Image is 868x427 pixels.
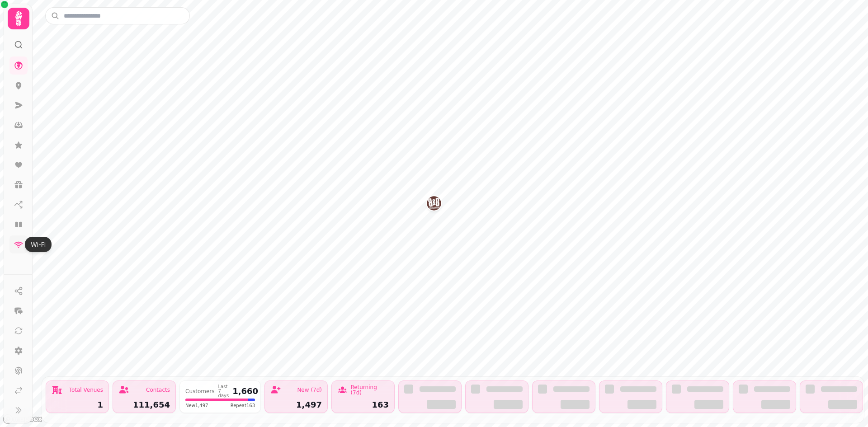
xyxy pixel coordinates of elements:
span: New 1,497 [185,402,208,409]
a: Mapbox logo [3,414,42,424]
div: 1,497 [270,401,322,409]
span: Repeat 163 [231,402,255,409]
div: Total Venues [69,387,103,393]
div: 1,660 [232,387,258,395]
div: New (7d) [297,387,322,393]
div: Map marker [427,196,441,213]
div: 1 [52,401,103,409]
div: Returning (7d) [350,385,389,395]
div: 163 [337,401,389,409]
button: Burgers & Beers Grillhouse [427,196,441,211]
div: Wi-Fi [25,237,52,252]
div: Last 7 days [218,385,229,398]
div: 111,654 [118,401,170,409]
div: Customers [185,389,215,394]
div: Contacts [146,387,170,393]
